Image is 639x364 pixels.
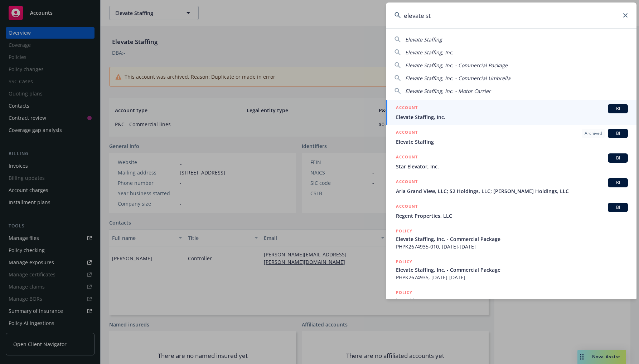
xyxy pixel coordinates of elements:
[611,204,625,211] span: BI
[386,125,636,149] a: ACCOUNTArchivedBIElevate Staffing
[585,130,602,137] span: Archived
[396,297,628,304] span: issued by PEO
[396,138,628,146] span: Elevate Staffing
[405,88,491,94] span: Elevate Staffing, Inc. - Motor Carrier
[396,163,628,170] span: Star Elevator, Inc.
[386,199,636,223] a: ACCOUNTBIRegent Properties, LLC
[611,179,625,186] span: BI
[405,75,510,82] span: Elevate Staffing, Inc. - Commercial Umbrella
[611,130,625,137] span: BI
[386,174,636,199] a: ACCOUNTBIAria Grand View, LLC; S2 Holdings, LLC; [PERSON_NAME] Holdings, LLC
[396,187,628,195] span: Aria Grand View, LLC; S2 Holdings, LLC; [PERSON_NAME] Holdings, LLC
[396,178,418,187] h5: ACCOUNT
[386,285,636,316] a: POLICYissued by PEO
[396,104,418,113] h5: ACCOUNT
[405,36,442,43] span: Elevate Staffing
[396,212,628,220] span: Regent Properties, LLC
[386,223,636,254] a: POLICYElevate Staffing, Inc. - Commercial PackagePHPK2674935-010, [DATE]-[DATE]
[386,254,636,285] a: POLICYElevate Staffing, Inc. - Commercial PackagePHPK2674935, [DATE]-[DATE]
[396,113,628,121] span: Elevate Staffing, Inc.
[386,3,636,28] input: Search...
[386,149,636,174] a: ACCOUNTBIStar Elevator, Inc.
[396,129,418,137] h5: ACCOUNT
[396,243,628,250] span: PHPK2674935-010, [DATE]-[DATE]
[396,203,418,211] h5: ACCOUNT
[396,258,412,265] h5: POLICY
[396,235,628,243] span: Elevate Staffing, Inc. - Commercial Package
[405,62,508,69] span: Elevate Staffing, Inc. - Commercial Package
[396,227,412,235] h5: POLICY
[611,155,625,161] span: BI
[396,289,412,296] h5: POLICY
[396,274,628,281] span: PHPK2674935, [DATE]-[DATE]
[386,100,636,125] a: ACCOUNTBIElevate Staffing, Inc.
[396,153,418,162] h5: ACCOUNT
[611,105,625,112] span: BI
[405,49,454,56] span: Elevate Staffing, Inc.
[396,266,628,274] span: Elevate Staffing, Inc. - Commercial Package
